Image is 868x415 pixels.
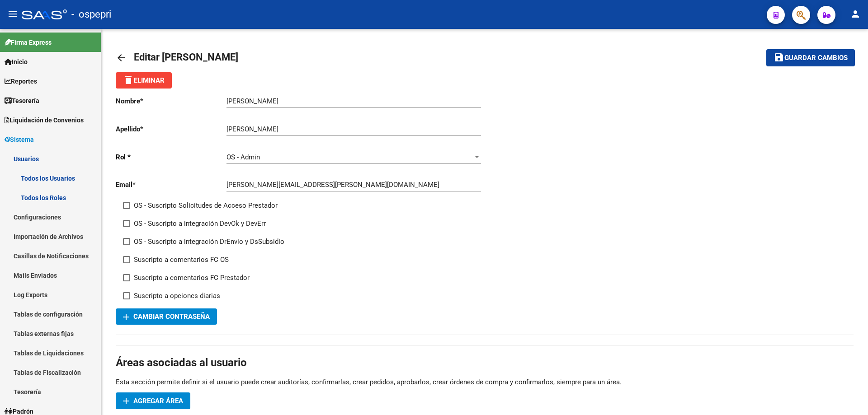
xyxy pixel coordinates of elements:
[116,96,226,106] p: Nombre
[116,124,226,134] p: Apellido
[5,37,52,47] span: Firma Express
[123,76,165,84] span: Eliminar
[116,180,226,190] p: Email
[837,384,859,406] iframe: Intercom live chat
[134,200,278,211] span: OS - Suscripto Solicitudes de Acceso Prestador
[226,153,260,161] span: OS - Admin
[123,75,134,85] mat-icon: delete
[116,392,190,409] button: Agregar Área
[766,49,855,66] button: Guardar cambios
[123,312,210,321] span: Cambiar Contraseña
[116,72,172,89] button: Eliminar
[134,236,284,247] span: OS - Suscripto a integración DrEnvio y DsSubsidio
[7,9,18,19] mat-icon: menu
[5,135,34,145] span: Sistema
[5,96,39,106] span: Tesorería
[784,54,848,62] span: Guardar cambios
[121,312,132,322] mat-icon: add
[774,52,784,63] mat-icon: save
[5,57,28,67] span: Inicio
[116,308,217,325] button: Cambiar Contraseña
[116,152,226,162] p: Rol *
[116,355,854,370] h1: Áreas asociadas al usuario
[71,5,111,24] span: - ospepri
[121,396,132,406] mat-icon: add
[133,397,183,405] span: Agregar Área
[850,9,861,19] mat-icon: person
[5,115,84,125] span: Liquidación de Convenios
[116,377,854,387] p: Esta sección permite definir si el usuario puede crear auditorías, confirmarlas, crear pedidos, a...
[116,52,127,63] mat-icon: arrow_back
[134,218,266,229] span: OS - Suscripto a integración DevOk y DevErr
[134,272,250,283] span: Suscripto a comentarios FC Prestador
[134,254,229,265] span: Suscripto a comentarios FC OS
[134,51,238,63] span: Editar [PERSON_NAME]
[5,76,37,86] span: Reportes
[134,290,220,301] span: Suscripto a opciones diarias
